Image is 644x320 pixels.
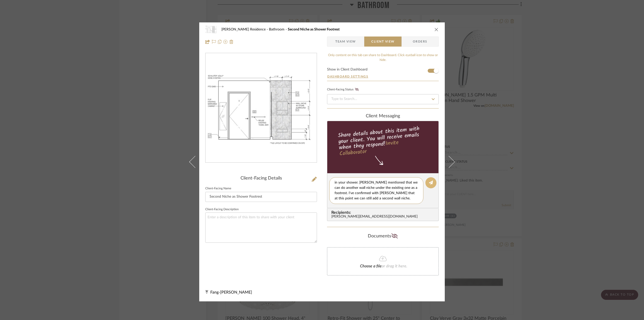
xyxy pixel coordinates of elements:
[205,24,217,34] img: bf4b85ab-b81e-4199-95f6-a21dc49b0005_48x40.jpg
[335,37,356,47] span: Team View
[371,37,394,47] span: Client View
[360,264,382,268] span: Choose a file
[210,290,252,294] span: Fang-[PERSON_NAME]
[331,210,436,215] span: Recipients:
[327,124,439,158] div: Share details about this item with your client. You will receive emails when they respond!
[206,67,317,149] img: bf4b85ab-b81e-4199-95f6-a21dc49b0005_436x436.jpg
[288,28,340,31] span: Second Niche as Shower Footrest
[205,176,317,181] div: Client-Facing Details
[407,37,433,47] span: Orders
[331,215,436,219] div: [PERSON_NAME][EMAIL_ADDRESS][DOMAIN_NAME]
[327,74,369,79] button: Dashboard Settings
[205,192,317,202] input: Enter Client-Facing Item Name
[269,28,288,31] span: Bathroom
[327,53,439,63] div: Only content on this tab can share to Dashboard. Click eyeball icon to show or hide.
[434,27,439,32] button: close
[327,114,439,119] div: client Messaging
[327,232,439,240] div: Documents
[327,94,439,104] input: Type to Search…
[382,264,407,268] span: or drag it here.
[229,40,233,44] img: Remove from project
[327,87,360,92] div: Client-Facing Status
[221,28,269,31] span: [PERSON_NAME] Residence
[205,208,239,211] label: Client-Facing Description
[206,67,317,149] div: 0
[205,187,231,190] label: Client-Facing Name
